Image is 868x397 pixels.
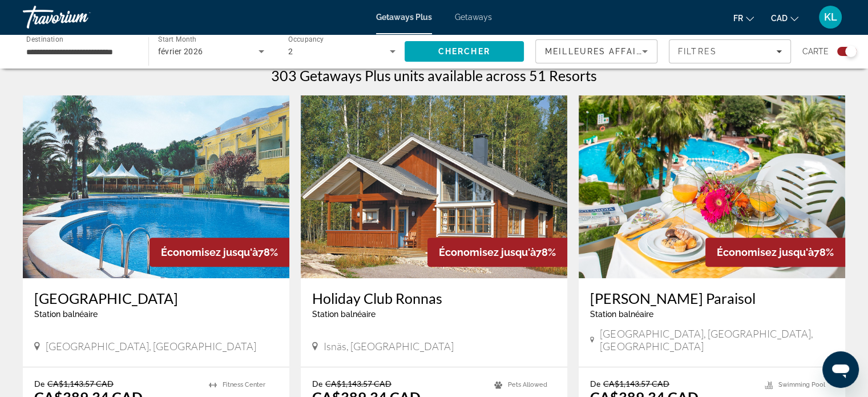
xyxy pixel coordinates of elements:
[603,379,669,388] span: CA$1,143.57 CAD
[301,95,567,278] img: Holiday Club Ronnas
[771,10,798,26] button: Change currency
[590,310,653,319] span: Station balnéaire
[439,246,536,258] span: Économisez jusqu'à
[579,95,845,278] img: Ona Jardines Paraisol
[733,14,743,23] span: fr
[46,340,256,352] span: [GEOGRAPHIC_DATA], [GEOGRAPHIC_DATA]
[376,13,432,22] a: Getaways Plus
[733,10,754,26] button: Change language
[26,35,63,43] span: Destination
[34,290,278,307] a: [GEOGRAPHIC_DATA]
[26,45,134,59] input: Select destination
[47,379,114,388] span: CA$1,143.57 CAD
[223,381,265,388] span: Fitness Center
[325,379,391,388] span: CA$1,143.57 CAD
[161,246,258,258] span: Économisez jusqu'à
[312,379,322,388] span: De
[312,310,376,319] span: Station balnéaire
[405,41,524,62] button: Search
[771,14,788,23] span: CAD
[288,47,293,56] span: 2
[802,43,829,59] span: Carte
[545,47,655,56] span: Meilleures affaires
[271,67,597,84] h1: 303 Getaways Plus units available across 51 Resorts
[150,238,289,267] div: 78%
[669,39,791,63] button: Filters
[824,11,837,23] span: KL
[600,327,834,352] span: [GEOGRAPHIC_DATA], [GEOGRAPHIC_DATA], [GEOGRAPHIC_DATA]
[590,379,600,388] span: De
[34,379,45,388] span: De
[590,290,834,307] a: [PERSON_NAME] Paraisol
[324,340,454,352] span: Isnäs, [GEOGRAPHIC_DATA]
[545,45,648,58] mat-select: Sort by
[23,2,137,32] a: Travorium
[815,5,845,29] button: User Menu
[23,95,289,278] img: Parque Denia Club
[438,47,490,56] span: Chercher
[34,310,98,319] span: Station balnéaire
[778,381,825,388] span: Swimming Pool
[427,238,567,267] div: 78%
[288,35,324,43] span: Occupancy
[508,381,547,388] span: Pets Allowed
[158,47,203,56] span: février 2026
[158,35,196,43] span: Start Month
[455,13,492,22] a: Getaways
[717,246,814,258] span: Économisez jusqu'à
[822,351,859,388] iframe: Bouton de lancement de la fenêtre de messagerie
[678,47,717,56] span: Filtres
[312,290,556,307] a: Holiday Club Ronnas
[705,238,845,267] div: 78%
